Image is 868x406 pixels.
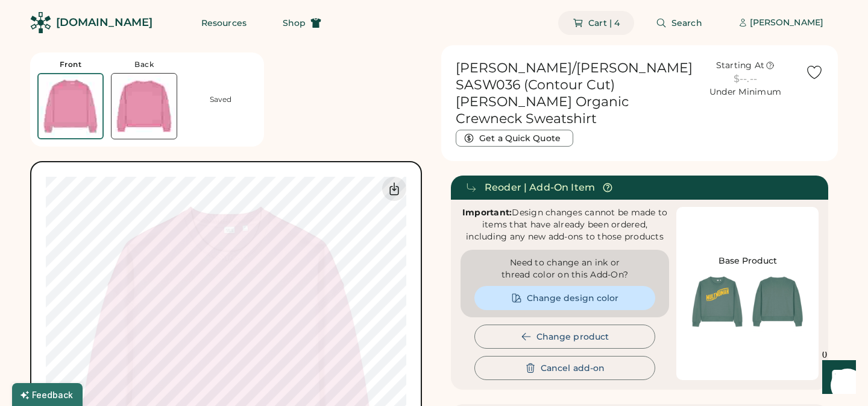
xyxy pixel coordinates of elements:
span: Cart | 4 [588,19,620,27]
div: Design changes cannot be made to items that have already been ordered, including any new add-ons ... [461,207,669,243]
button: Cancel add-on [474,356,655,380]
button: Shop [268,11,336,35]
span: Shop [283,19,306,27]
button: Change design color [474,286,655,310]
img: Rendered Logo - Screens [30,12,51,33]
button: Get a Quick Quote [456,130,573,147]
div: Base Product [719,255,777,267]
iframe: Front Chat [811,352,863,404]
h1: [PERSON_NAME]/[PERSON_NAME] SASW036 (Contour Cut) [PERSON_NAME] Organic Crewneck Sweatshirt [456,60,693,127]
img: Stanley/Stella SASW036 Bubble Pink Back Thumbnail [112,74,177,139]
button: Change product [474,325,655,349]
div: Need to change an ink or thread color on this Add-On? [468,257,662,281]
div: $--.-- [693,72,798,86]
div: Back [134,60,154,69]
div: Saved [210,95,231,104]
div: Download Front Mockup [382,177,406,201]
img: Main Image Front Design [687,271,747,332]
button: Search [641,11,717,35]
div: [DOMAIN_NAME] [56,15,153,30]
img: Stanley/Stella SASW036 Bubble Pink Front Thumbnail [39,74,102,138]
div: [PERSON_NAME] [750,17,823,29]
div: Starting At [716,60,765,72]
div: Reoder | Add-On Item [485,180,595,195]
button: Resources [187,11,261,35]
button: Cart | 4 [558,11,634,35]
strong: Important: [462,207,512,218]
div: Find out more about the add-on product feature [602,182,613,193]
img: Main Image Back Design [747,271,808,332]
div: Front [60,60,82,69]
span: Search [671,19,702,27]
div: Under Minimum [709,86,781,98]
